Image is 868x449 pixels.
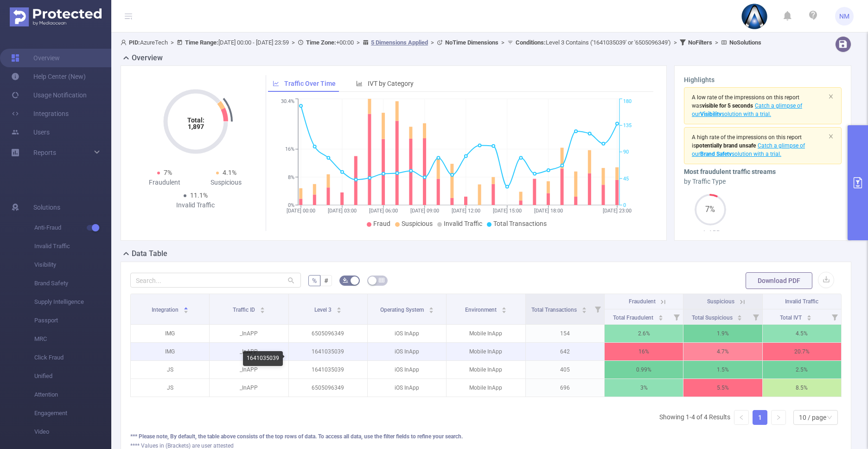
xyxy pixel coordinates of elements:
[785,298,818,305] span: Invalid Traffic
[526,343,604,360] p: 642
[684,168,776,175] b: Most fraudulent traffic streams
[828,94,834,99] i: icon: close
[289,39,298,46] span: >
[692,134,802,141] span: A high rate of the impressions on this report
[260,306,265,308] i: icon: caret-up
[739,415,744,420] i: icon: left
[131,361,209,378] p: JS
[749,309,762,324] i: Filter menu
[130,432,842,441] div: *** Please note, By default, the table above consists of the top rows of data. To access all data...
[312,277,317,284] span: %
[827,415,832,421] i: icon: down
[34,274,111,293] span: Brand Safety
[11,104,69,123] a: Integrations
[168,39,177,46] span: >
[729,39,761,46] b: No Solutions
[516,39,671,46] span: Level 3 Contains ('1641035039' or '6505096349')
[534,208,563,214] tspan: [DATE] 18:00
[356,80,363,87] i: icon: bar-chart
[605,325,683,342] p: 2.6%
[684,228,736,237] p: _InAPP
[190,192,208,199] span: 11.1%
[763,343,841,360] p: 20.7%
[289,343,367,360] p: 1641035039
[183,306,189,311] div: Sort
[683,325,762,342] p: 1.9%
[444,220,482,227] span: Invalid Traffic
[380,307,425,313] span: Operating System
[371,39,428,46] u: 5 Dimensions Applied
[702,103,753,109] b: visible for 5 seconds
[187,116,204,124] tspan: Total:
[501,306,507,311] div: Sort
[273,80,279,87] i: icon: line-chart
[129,39,140,46] b: PID:
[428,306,434,311] div: Sort
[11,123,50,141] a: Users
[807,317,812,320] i: icon: caret-down
[776,415,781,420] i: icon: right
[196,178,257,187] div: Suspicious
[447,325,525,342] p: Mobile InApp
[763,379,841,397] p: 8.5%
[210,343,288,360] p: _InAPP
[233,307,256,313] span: Traffic ID
[828,91,834,102] button: icon: close
[465,307,498,313] span: Environment
[526,361,604,378] p: 405
[746,272,812,289] button: Download PDF
[33,198,60,217] span: Solutions
[368,80,414,87] span: IVT by Category
[428,39,437,46] span: >
[695,206,726,213] span: 7%
[131,379,209,397] p: JS
[605,343,683,360] p: 16%
[684,75,842,85] h3: Highlights
[336,306,341,308] i: icon: caret-up
[753,411,767,424] a: 1
[428,309,434,312] i: icon: caret-down
[623,202,626,208] tspan: 0
[526,379,604,397] p: 696
[131,325,209,342] p: IMG
[452,208,480,214] tspan: [DATE] 12:00
[10,7,102,26] img: Protected Media
[753,410,767,425] li: 1
[260,309,265,312] i: icon: caret-down
[780,314,803,321] span: Total IVT
[591,294,604,324] i: Filter menu
[623,176,629,182] tspan: 45
[799,411,826,424] div: 10 / page
[658,317,663,320] i: icon: caret-down
[243,351,283,366] div: 1641035039
[328,208,357,214] tspan: [DATE] 03:00
[712,39,721,46] span: >
[581,306,587,311] div: Sort
[343,277,348,283] i: icon: bg-colors
[771,410,786,425] li: Next Page
[121,39,129,45] i: icon: user
[324,277,328,284] span: #
[183,306,188,308] i: icon: caret-up
[336,306,342,311] div: Sort
[658,314,663,316] i: icon: caret-up
[447,343,525,360] p: Mobile InApp
[501,309,506,312] i: icon: caret-down
[806,314,812,319] div: Sort
[683,361,762,378] p: 1.5%
[34,423,111,441] span: Video
[165,200,226,210] div: Invalid Traffic
[33,143,56,162] a: Reports
[493,208,522,214] tspan: [DATE] 15:00
[605,361,683,378] p: 0.99%
[692,142,756,149] span: is
[807,314,812,316] i: icon: caret-up
[684,177,842,186] div: by Traffic Type
[11,49,60,67] a: Overview
[134,178,196,187] div: Fraudulent
[828,134,834,139] i: icon: close
[447,379,525,397] p: Mobile InApp
[287,208,315,214] tspan: [DATE] 00:00
[260,306,265,311] div: Sort
[828,309,841,324] i: Filter menu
